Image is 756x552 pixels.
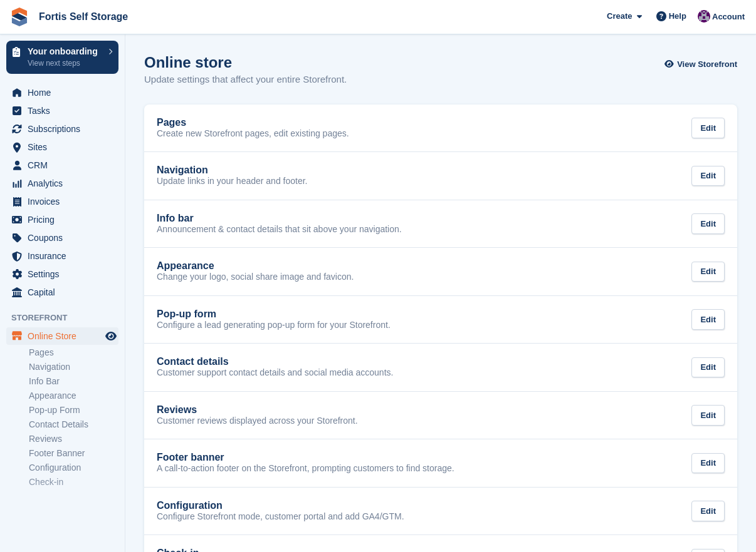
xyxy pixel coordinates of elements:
span: Home [28,84,103,101]
span: Capital [28,284,103,301]
a: menu [6,102,118,120]
h2: Navigation [157,165,208,176]
a: Navigation Update links in your header and footer. Edit [144,152,737,200]
a: menu [6,84,118,101]
div: Edit [691,453,725,474]
span: Online Store [28,327,103,345]
p: Change your logo, social share image and favicon. [157,272,354,283]
div: Edit [691,166,725,187]
span: Insurance [28,247,103,265]
a: menu [6,156,118,174]
a: Info bar Announcement & contact details that sit above your navigation. Edit [144,200,737,248]
a: menu [6,138,118,156]
h2: Pages [157,117,186,128]
p: Configure a lead generating pop-up form for your Storefront. [157,320,391,331]
img: stora-icon-8386f47178a22dfd0bd8f6a31ec36ba5ce8667c1dd55bd0f319d3a0aa187defe.svg [10,8,29,26]
span: Storefront [11,312,125,324]
a: Pages [29,347,118,359]
a: Fortis Self Storage [34,6,133,27]
h2: Contact details [157,356,229,367]
span: View Storefront [677,58,737,71]
p: Customer reviews displayed across your Storefront. [157,416,358,427]
a: Your onboarding View next steps [6,41,118,74]
p: Create new Storefront pages, edit existing pages. [157,128,349,140]
div: Edit [691,213,725,234]
a: menu [6,211,118,228]
a: Pop-up form Configure a lead generating pop-up form for your Storefront. Edit [144,296,737,344]
a: menu [6,247,118,265]
a: Appearance Change your logo, social share image and favicon. Edit [144,248,737,295]
h2: Appearance [157,260,214,272]
p: Configure Storefront mode, customer portal and add GA4/GTM. [157,511,404,523]
img: Richard Welch [698,10,710,23]
span: Subscriptions [28,120,103,138]
a: Footer banner A call-to-action footer on the Storefront, prompting customers to find storage. Edit [144,439,737,487]
a: Pop-up Form [29,404,118,416]
span: Pricing [28,211,103,228]
div: Edit [691,309,725,330]
a: Configuration [29,462,118,474]
h2: Reviews [157,404,197,416]
a: Contact details Customer support contact details and social media accounts. Edit [144,344,737,391]
div: Edit [691,405,725,426]
h2: Pop-up form [157,309,216,320]
p: Update links in your header and footer. [157,176,308,187]
a: Check-in [29,476,118,488]
span: Settings [28,265,103,283]
p: Your onboarding [28,47,102,56]
p: Announcement & contact details that sit above your navigation. [157,224,402,235]
a: Pages Create new Storefront pages, edit existing pages. Edit [144,105,737,152]
a: Navigation [29,361,118,373]
a: Footer Banner [29,447,118,459]
a: menu [6,265,118,283]
a: Configuration Configure Storefront mode, customer portal and add GA4/GTM. Edit [144,488,737,535]
span: Invoices [28,193,103,210]
p: Update settings that affect your entire Storefront. [144,73,347,87]
span: Analytics [28,175,103,192]
div: Edit [691,357,725,378]
span: Help [669,10,686,23]
span: Create [607,10,632,23]
span: Tasks [28,102,103,120]
a: menu [6,193,118,210]
a: Contact Details [29,419,118,431]
a: menu [6,175,118,192]
div: Edit [691,262,725,282]
p: A call-to-action footer on the Storefront, prompting customers to find storage. [157,463,454,474]
div: Edit [691,118,725,138]
div: Edit [691,501,725,521]
a: View Storefront [668,54,737,74]
h2: Configuration [157,500,223,511]
a: Reviews [29,433,118,445]
a: menu [6,229,118,247]
a: Info Bar [29,376,118,387]
h2: Footer banner [157,452,224,463]
span: Coupons [28,229,103,247]
a: menu [6,284,118,301]
a: menu [6,120,118,138]
p: View next steps [28,58,102,69]
h1: Online store [144,54,347,71]
a: Preview store [103,329,118,344]
span: Sites [28,138,103,156]
h2: Info bar [157,213,194,224]
span: CRM [28,156,103,174]
a: menu [6,327,118,345]
a: Reviews Customer reviews displayed across your Storefront. Edit [144,392,737,439]
a: Appearance [29,390,118,402]
span: Account [712,11,745,23]
p: Customer support contact details and social media accounts. [157,367,393,379]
